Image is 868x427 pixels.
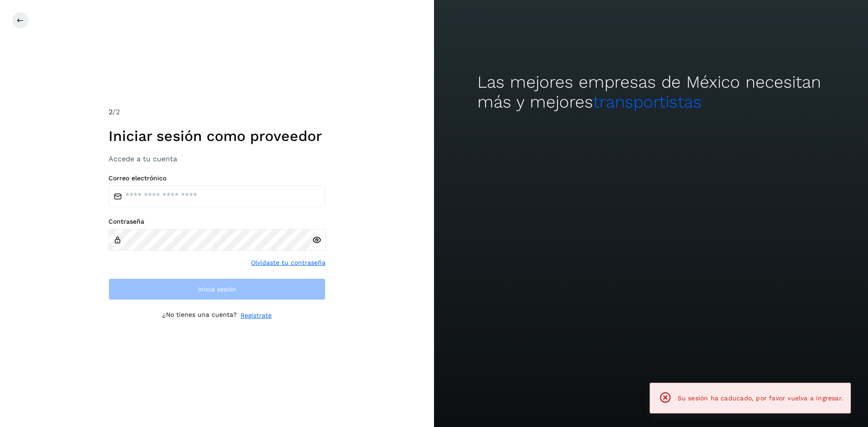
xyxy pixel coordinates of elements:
label: Correo electrónico [108,174,325,182]
span: 2 [108,108,113,116]
h1: Iniciar sesión como proveedor [108,127,325,145]
p: ¿No tienes una cuenta? [162,311,237,320]
span: transportistas [593,92,702,112]
span: Su sesión ha caducado, por favor vuelva a ingresar. [678,394,843,402]
span: Inicia sesión [198,286,236,292]
a: Olvidaste tu contraseña [251,258,325,267]
h3: Accede a tu cuenta [108,155,325,163]
button: Inicia sesión [108,278,325,300]
a: Regístrate [241,311,272,320]
label: Contraseña [108,218,325,225]
h2: Las mejores empresas de México necesitan más y mejores [477,72,825,113]
div: /2 [108,107,325,117]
